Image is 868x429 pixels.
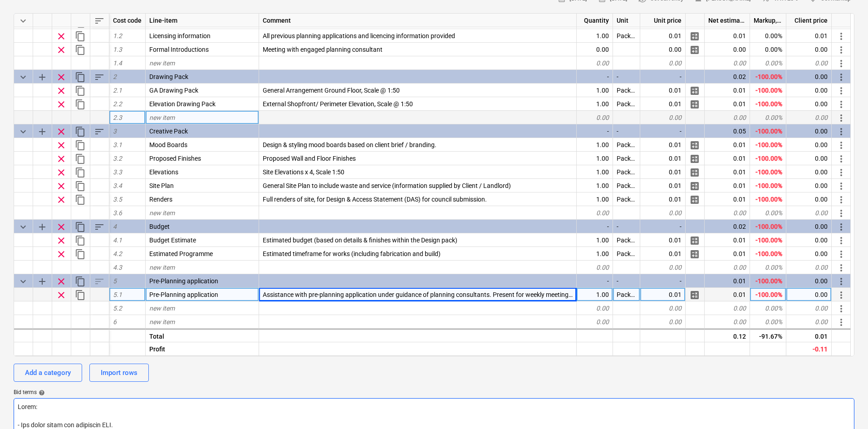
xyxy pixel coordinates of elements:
span: Remove row [56,126,67,137]
div: -100.00% [750,288,786,301]
div: 0.01 [705,179,750,192]
div: 0.01 [640,29,686,43]
div: 0.00 [640,301,686,315]
div: 0.01 [705,152,750,165]
span: Remove row [56,140,67,151]
span: Manage detailed breakdown for the row [689,194,700,205]
div: - [613,274,640,288]
span: 2.3 [113,114,122,121]
span: Drawing Pack [149,73,188,80]
div: 0.01 [705,233,750,247]
div: -0.11 [786,342,832,356]
span: Remove row [56,31,67,42]
span: Collapse category [18,72,29,83]
button: Add a category [14,364,82,382]
div: 0.00 [640,261,686,274]
span: new item [149,209,175,217]
span: Pre-Planning application [149,291,218,298]
span: Remove row [56,235,67,246]
span: 3.6 [113,209,122,217]
span: Creative Pack [149,128,188,135]
div: 0.00% [750,301,786,315]
div: Profit [146,342,259,356]
span: Collapse all categories [18,15,29,26]
span: Assistance with pre-planning application under guidance of planning consultants. Present for week... [263,291,699,298]
span: More actions [836,181,847,192]
span: Remove row [56,194,67,205]
span: Renders [149,196,172,203]
span: More actions [836,99,847,110]
span: Remove row [56,222,67,232]
div: -100.00% [750,192,786,206]
span: Mood Boards [149,141,187,148]
div: 0.01 [786,29,832,43]
span: All previous planning applications and licencing information provided [263,32,455,39]
div: 0.00 [705,315,750,329]
div: 0.00 [577,206,613,220]
div: 1.00 [577,97,613,111]
div: 0.00 [786,43,832,56]
span: Full renders of site, for Design & Access Statement (DAS) for council submission. [263,196,487,203]
div: - [640,274,686,288]
div: -100.00% [750,152,786,165]
div: 0.00 [705,56,750,70]
div: 0.00 [640,315,686,329]
div: 0.00 [786,247,832,261]
span: Remove row [56,44,67,55]
span: Manage detailed breakdown for the row [689,17,700,28]
span: More actions [836,85,847,96]
div: 0.00 [786,315,832,329]
div: Package [613,165,640,179]
span: Add sub category to row [37,276,48,287]
div: 0.00 [786,165,832,179]
span: 4.2 [113,250,122,257]
span: 4.3 [113,264,122,271]
div: 0.01 [705,165,750,179]
span: Duplicate row [75,44,86,55]
div: 0.00 [786,301,832,315]
div: 0.00 [786,70,832,84]
span: 1.3 [113,46,122,53]
span: Remove row [56,181,67,192]
div: 0.01 [705,29,750,43]
span: More actions [836,153,847,164]
span: 3.4 [113,182,122,189]
div: 0.00 [786,192,832,206]
div: 0.00% [750,29,786,43]
div: 0.01 [786,329,832,342]
span: Sort rows within category [94,72,105,83]
div: 0.01 [705,288,750,301]
span: Remove row [56,99,67,110]
div: 0.00 [577,56,613,70]
span: More actions [836,194,847,205]
div: Total [146,329,259,342]
div: 0.00 [786,111,832,124]
span: 6 [113,318,117,325]
div: 0.00 [786,206,832,220]
span: Duplicate row [75,249,86,260]
span: Duplicate row [75,31,86,42]
div: Markup, % [750,14,786,27]
div: -100.00% [750,233,786,247]
span: new item [149,114,175,121]
span: Duplicate category [75,126,86,137]
div: Comment [259,14,577,27]
div: 0.00 [640,111,686,124]
div: - [613,220,640,233]
iframe: Chat Widget [823,385,868,429]
span: More actions [836,262,847,273]
span: Duplicate category [75,72,86,83]
span: Collapse category [18,276,29,287]
span: More actions [836,58,847,69]
span: Elevation Drawing Pack [149,100,216,108]
span: External Shopfront/ Perimeter Elevation, Scale @ 1:50 [263,100,413,108]
div: 0.00 [577,261,613,274]
span: Manage detailed breakdown for the row [689,99,700,110]
div: Cost code [109,14,146,27]
span: More actions [836,126,847,137]
span: Estimated budget (based on details & finishes within the Design pack) [263,237,457,244]
span: Manage detailed breakdown for the row [689,153,700,164]
div: 0.00 [786,233,832,247]
span: Elevations [149,168,178,176]
div: Package [613,97,640,111]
